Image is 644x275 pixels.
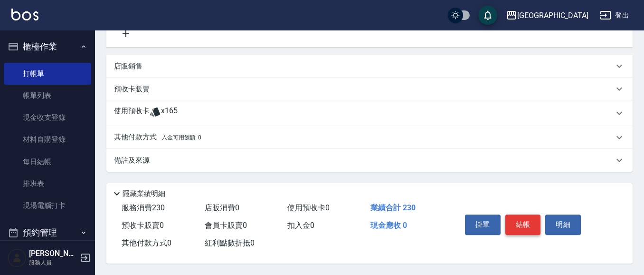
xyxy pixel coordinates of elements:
a: 打帳單 [4,63,91,85]
p: 其他付款方式 [114,132,201,143]
a: 排班表 [4,173,91,195]
span: 現金應收 0 [370,221,407,230]
div: [GEOGRAPHIC_DATA] [517,10,588,21]
a: 現場電腦打卡 [4,195,91,216]
p: 隱藏業績明細 [123,189,165,199]
div: 預收卡販賣 [106,78,633,100]
span: 業績合計 230 [370,203,416,212]
span: 服務消費 230 [122,203,165,212]
button: 結帳 [505,215,541,235]
a: 現金收支登錄 [4,107,91,128]
button: 掛單 [465,215,501,235]
a: 每日結帳 [4,151,91,173]
span: 紅利點數折抵 0 [205,238,255,247]
p: 服務人員 [29,258,77,267]
span: 預收卡販賣 0 [122,221,164,230]
div: 其他付款方式入金可用餘額: 0 [106,126,633,149]
p: 預收卡販賣 [114,84,150,94]
div: 店販銷售 [106,55,633,78]
button: 登出 [596,7,633,24]
button: [GEOGRAPHIC_DATA] [502,6,592,25]
span: 入金可用餘額: 0 [161,134,202,141]
button: 櫃檯作業 [4,34,91,59]
div: 備註及來源 [106,149,633,172]
p: 使用預收卡 [114,106,150,120]
a: 材料自購登錄 [4,128,91,150]
h5: [PERSON_NAME] [29,249,77,258]
span: 扣入金 0 [287,221,314,230]
button: 明細 [545,215,581,235]
span: x165 [161,106,178,120]
span: 會員卡販賣 0 [205,221,247,230]
span: 使用預收卡 0 [287,203,330,212]
img: Logo [11,9,38,20]
p: 備註及來源 [114,156,150,166]
img: Person [8,248,27,267]
p: 店販銷售 [114,61,142,71]
button: save [478,6,497,25]
div: 使用預收卡x165 [106,100,633,126]
button: 預約管理 [4,220,91,245]
span: 店販消費 0 [205,203,239,212]
a: 帳單列表 [4,85,91,107]
span: 其他付款方式 0 [122,238,171,247]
